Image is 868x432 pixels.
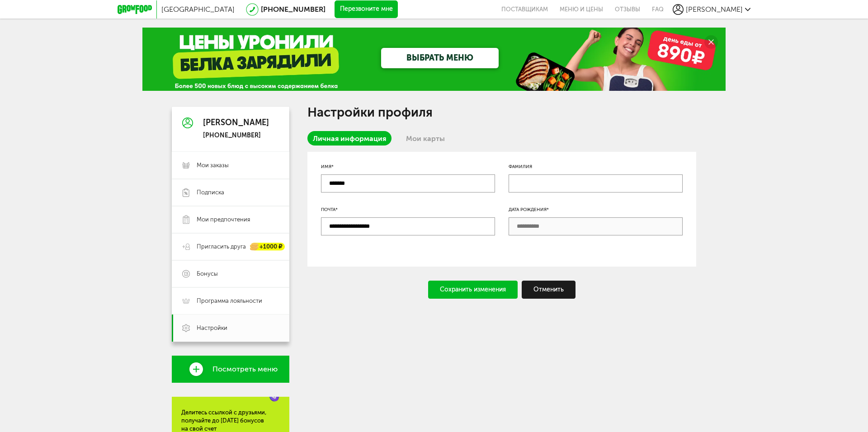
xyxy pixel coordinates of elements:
span: [PERSON_NAME] [686,5,743,14]
div: +1000 ₽ [250,243,285,251]
a: [PHONE_NUMBER] [261,5,325,14]
a: Подписка [172,179,289,206]
a: Программа лояльности [172,287,289,315]
a: Посмотреть меню [172,356,289,383]
span: Подписка [197,188,224,197]
span: [GEOGRAPHIC_DATA] [161,5,235,14]
a: Пригласить друга +1000 ₽ [172,233,289,260]
span: Посмотреть меню [212,365,278,373]
div: [PHONE_NUMBER] [203,131,269,140]
button: Перезвоните мне [335,0,398,19]
a: Мои заказы [172,152,289,179]
span: Настройки [197,324,227,332]
span: Мои предпочтения [197,216,250,224]
a: Личная информация [307,131,392,146]
div: Фамилия [509,163,683,170]
div: Почта* [321,206,495,213]
span: Пригласить друга [197,243,246,251]
div: Сохранить изменения [428,281,518,299]
div: Отменить [522,281,576,299]
a: Настройки [172,315,289,342]
a: ВЫБРАТЬ МЕНЮ [381,48,499,68]
a: Мои карты [401,131,450,146]
a: Бонусы [172,260,289,287]
span: Бонусы [197,270,218,278]
div: [PERSON_NAME] [203,118,269,127]
a: Мои предпочтения [172,206,289,233]
div: Дата рождения* [509,206,683,213]
h1: Настройки профиля [307,107,696,118]
span: Мои заказы [197,161,229,169]
span: Программа лояльности [197,297,262,305]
